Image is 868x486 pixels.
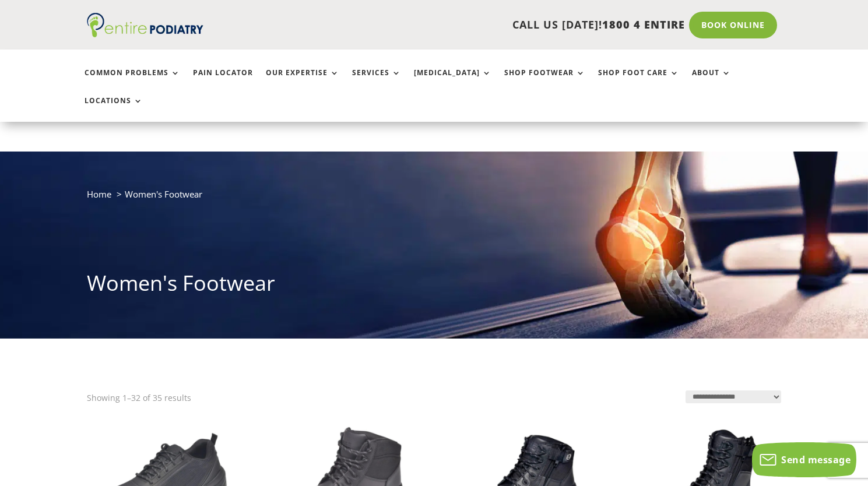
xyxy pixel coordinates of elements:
a: Our Expertise [266,69,339,94]
span: 1800 4 ENTIRE [602,17,685,31]
span: Women's Footwear [125,188,202,200]
a: Shop Footwear [504,69,585,94]
a: Services [352,69,401,94]
select: Shop order [686,390,781,403]
a: Pain Locator [193,69,253,94]
a: About [692,69,731,94]
p: Showing 1–32 of 35 results [87,390,191,406]
img: logo (1) [87,13,203,37]
a: Shop Foot Care [598,69,679,94]
a: Entire Podiatry [87,28,203,40]
a: Book Online [689,12,777,38]
a: Locations [85,97,143,122]
a: Common Problems [85,69,180,94]
h1: Women's Footwear [87,269,781,304]
a: [MEDICAL_DATA] [414,69,491,94]
button: Send message [752,442,856,477]
span: Send message [781,453,851,466]
p: CALL US [DATE]! [247,17,685,33]
a: Home [87,188,111,200]
nav: breadcrumb [87,186,781,210]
